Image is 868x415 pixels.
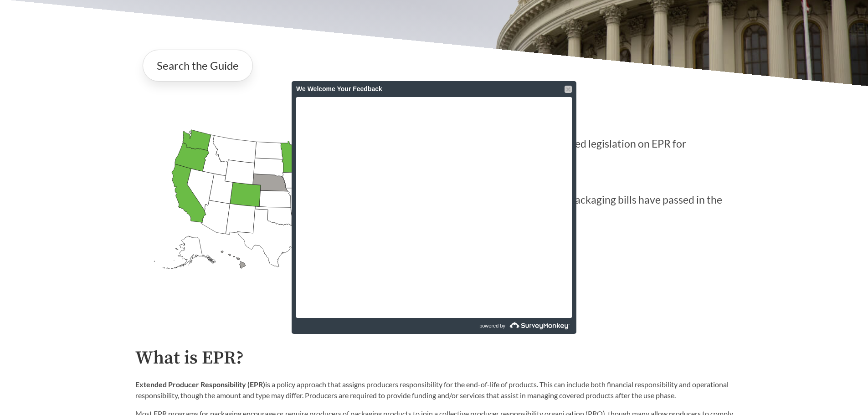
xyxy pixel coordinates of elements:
[434,178,733,234] p: EPR for packaging bills have passed in the U.S.
[435,318,572,334] a: powered by
[296,81,572,97] div: We Welcome Your Feedback
[135,380,265,389] strong: Extended Producer Responsibility (EPR)
[143,50,253,82] a: Search the Guide
[135,348,733,369] h2: What is EPR?
[135,379,733,401] p: is a policy approach that assigns producers responsibility for the end-of-life of products. This ...
[479,318,505,334] span: powered by
[434,122,733,178] p: States have introduced legislation on EPR for packaging in [DATE]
